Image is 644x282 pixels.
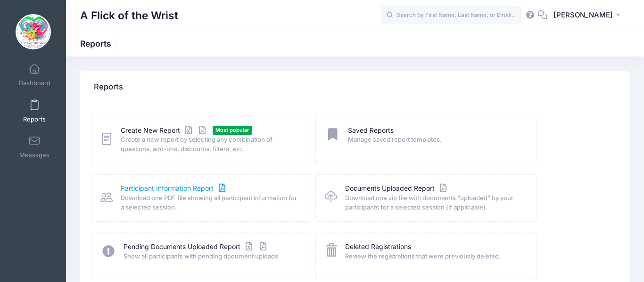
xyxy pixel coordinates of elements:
span: Most popular [213,126,252,135]
span: Show all participants with pending document uploads [124,252,299,261]
h1: Reports [80,39,119,48]
img: A Flick of the Wrist [16,14,51,49]
span: Manage saved report templates. [348,135,524,145]
span: Download one zip file with documents "uploaded" by your participants for a selected session (if a... [345,193,524,212]
a: Dashboard [12,58,57,91]
a: Messages [12,130,57,163]
h1: A Flick of the Wrist [80,5,178,26]
span: [PERSON_NAME] [553,10,613,20]
span: Messages [19,152,50,160]
a: Deleted Registrations [345,242,411,252]
a: Participant Information Report [121,184,228,193]
span: Dashboard [19,80,50,88]
input: Search by First Name, Last Name, or Email... [380,6,522,25]
a: Documents Uploaded Report [345,184,449,193]
a: Saved Reports [348,126,394,136]
a: Pending Documents Uploaded Report [124,242,269,252]
a: Create New Report [121,126,208,136]
button: [PERSON_NAME] [547,5,630,26]
h4: Reports [94,74,123,101]
span: Review the registrations that were previously deleted. [345,252,524,261]
span: Reports [23,115,46,123]
a: Reports [12,95,57,128]
span: Download one PDF file showing all participant information for a selected session. [121,193,300,212]
span: Create a new report by selecting any combination of questions, add-ons, discounts, filters, etc. [121,135,300,153]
